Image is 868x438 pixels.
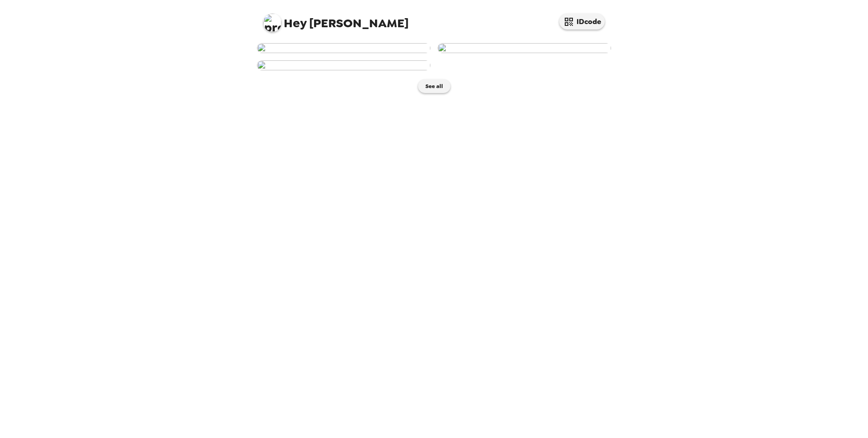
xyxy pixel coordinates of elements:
img: profile pic [263,14,281,32]
button: IDcode [559,14,605,30]
img: user-277857 [257,43,430,53]
img: user-276812 [257,60,430,70]
img: user-277845 [438,43,611,53]
span: [PERSON_NAME] [263,9,409,30]
span: Hey [284,15,306,31]
button: See all [418,79,450,93]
